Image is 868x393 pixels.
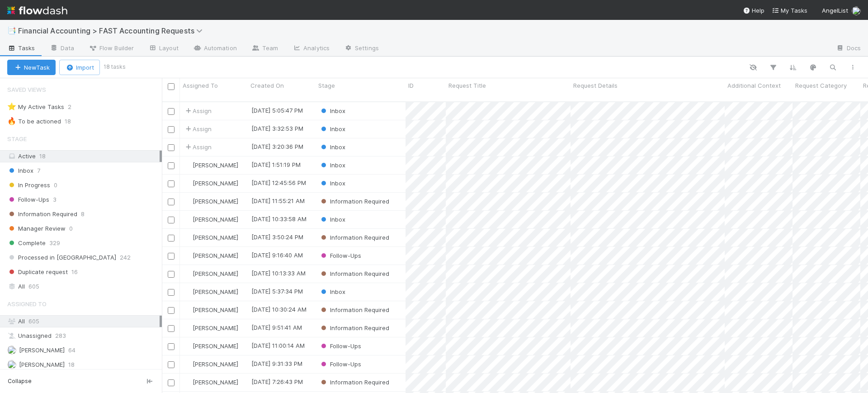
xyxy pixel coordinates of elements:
a: Flow Builder [81,42,141,56]
span: [PERSON_NAME] [193,161,238,169]
span: [PERSON_NAME] [193,379,238,386]
span: Additional Context [727,81,781,90]
span: 0 [69,223,73,234]
div: [PERSON_NAME] [184,251,238,260]
span: Information Required [319,198,389,205]
div: [PERSON_NAME] [184,360,238,369]
img: avatar_e5ec2f5b-afc7-4357-8cf1-2139873d70b1.png [184,288,191,295]
div: My Active Tasks [7,101,64,113]
span: Inbox [319,216,345,223]
span: Follow-Ups [319,252,361,259]
span: Manager Review [7,223,66,234]
span: Assign [184,106,212,115]
input: Toggle Row Selected [168,108,175,115]
div: [DATE] 11:00:14 AM [251,341,305,350]
div: Inbox [319,142,345,152]
input: Toggle Row Selected [168,217,175,223]
img: avatar_fee1282a-8af6-4c79-b7c7-bf2cfad99775.png [7,346,16,355]
div: [DATE] 9:51:41 AM [251,323,302,332]
div: [DATE] 3:20:36 PM [251,142,303,151]
span: Stage [7,130,27,148]
div: [PERSON_NAME] [184,161,238,170]
div: Inbox [319,161,345,170]
div: [PERSON_NAME] [184,378,238,387]
span: 329 [49,237,60,249]
a: My Tasks [772,6,807,15]
span: Saved Views [7,80,46,99]
img: avatar_487f705b-1efa-4920-8de6-14528bcda38c.png [184,161,191,169]
span: 64 [68,345,75,356]
span: [PERSON_NAME] [193,198,238,205]
span: Information Required [319,379,389,386]
span: Created On [250,81,284,90]
div: [PERSON_NAME] [184,287,238,296]
span: Request Title [448,81,486,90]
span: Follow-Ups [7,194,49,205]
span: Inbox [7,165,33,176]
div: [DATE] 9:31:33 PM [251,359,302,368]
img: avatar_c0d2ec3f-77e2-40ea-8107-ee7bdb5edede.png [184,216,191,223]
span: Duplicate request [7,266,68,278]
div: Follow-Ups [319,341,361,350]
div: [DATE] 12:45:56 PM [251,178,306,187]
span: 16 [71,266,78,278]
input: Toggle Row Selected [168,235,175,241]
span: ID [408,81,414,90]
span: Processed in [GEOGRAPHIC_DATA] [7,252,116,263]
button: NewTask [7,60,56,75]
span: 7 [37,165,40,176]
span: 0 [54,180,57,191]
div: [PERSON_NAME] [184,179,238,188]
div: Inbox [319,215,345,224]
div: [DATE] 5:37:34 PM [251,287,303,296]
span: Inbox [319,143,345,151]
input: Toggle All Rows Selected [168,83,175,90]
div: [DATE] 5:05:47 PM [251,106,303,115]
div: Information Required [319,233,389,242]
img: avatar_030f5503-c087-43c2-95d1-dd8963b2926c.png [184,180,191,187]
div: [DATE] 3:50:24 PM [251,232,303,241]
span: 18 [68,359,75,370]
input: Toggle Row Selected [168,289,175,296]
input: Toggle Row Selected [168,271,175,278]
a: Docs [829,42,868,56]
input: Toggle Row Selected [168,180,175,187]
input: Toggle Row Selected [168,307,175,314]
div: [DATE] 10:33:58 AM [251,214,307,223]
img: avatar_8d06466b-a936-4205-8f52-b0cc03e2a179.png [184,379,191,386]
span: Assign [184,124,212,133]
span: 2 [68,101,80,113]
div: All [7,316,160,327]
img: avatar_c7c7de23-09de-42ad-8e02-7981c37ee075.png [184,360,191,368]
div: [DATE] 9:16:40 AM [251,251,303,260]
span: 18 [65,116,80,127]
a: Data [42,42,81,56]
span: Tasks [7,43,35,52]
span: Assign [184,142,212,152]
span: 605 [28,281,39,292]
div: Inbox [319,287,345,296]
input: Toggle Row Selected [168,361,175,368]
div: [DATE] 10:13:33 AM [251,269,306,278]
span: 605 [28,317,39,325]
span: Request Details [573,81,618,90]
span: Information Required [319,270,389,277]
span: 3 [53,194,57,205]
div: [PERSON_NAME] [184,215,238,224]
input: Toggle Row Selected [168,343,175,350]
img: avatar_030f5503-c087-43c2-95d1-dd8963b2926c.png [7,360,16,369]
input: Toggle Row Selected [168,162,175,169]
img: avatar_fee1282a-8af6-4c79-b7c7-bf2cfad99775.png [852,6,861,15]
a: Automation [186,42,244,56]
div: [PERSON_NAME] [184,197,238,206]
span: My Tasks [772,7,807,14]
input: Toggle Row Selected [168,325,175,332]
img: logo-inverted-e16ddd16eac7371096b0.svg [7,3,67,18]
span: 18 [39,152,46,160]
img: avatar_c0d2ec3f-77e2-40ea-8107-ee7bdb5edede.png [184,270,191,277]
div: Information Required [319,323,389,332]
div: Information Required [319,305,389,314]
